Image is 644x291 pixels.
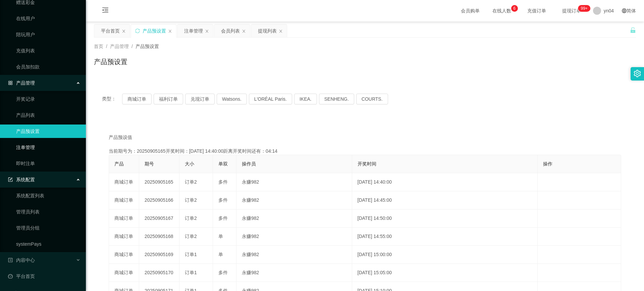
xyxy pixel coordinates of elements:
span: / [131,44,133,49]
button: COURTS. [356,94,388,104]
td: 20250905168 [139,228,179,246]
a: 即时注单 [16,157,80,170]
td: 永赚982 [236,228,352,246]
span: 多件 [218,270,228,275]
span: 单 [218,234,223,239]
td: 商城订单 [109,246,139,264]
button: IKEA. [294,94,317,104]
span: 单 [218,252,223,257]
span: 类型： [102,94,122,104]
a: 图标: dashboard平台首页 [8,270,80,283]
a: 充值列表 [16,44,80,57]
span: 在线人数 [489,8,515,13]
td: 永赚982 [236,209,352,228]
span: 首页 [94,44,103,49]
span: 多件 [218,197,228,203]
td: [DATE] 14:40:00 [352,173,538,191]
a: 系统配置列表 [16,189,80,202]
i: 图标: form [8,177,13,182]
td: 20250905166 [139,191,179,209]
td: 商城订单 [109,228,139,246]
td: 永赚982 [236,191,352,209]
td: 永赚982 [236,246,352,264]
td: 20250905170 [139,264,179,282]
span: 产品 [114,161,124,166]
td: [DATE] 14:55:00 [352,228,538,246]
button: Watsons. [217,94,247,104]
span: 操作员 [242,161,256,166]
span: 系统配置 [8,177,35,182]
i: 图标: sync [135,29,140,33]
td: 20250905165 [139,173,179,191]
i: 图标: unlock [630,27,636,33]
span: 内容中心 [8,257,35,263]
span: 充值订单 [524,8,549,13]
td: 商城订单 [109,209,139,228]
td: [DATE] 14:45:00 [352,191,538,209]
span: 提现订单 [559,8,584,13]
div: 产品预设置 [143,25,166,37]
i: 图标: close [242,29,246,33]
span: 期号 [145,161,154,166]
span: 订单1 [185,252,197,257]
td: 商城订单 [109,264,139,282]
i: 图标: setting [634,70,641,77]
span: 大小 [185,161,194,166]
a: 产品列表 [16,108,80,122]
span: 多件 [218,179,228,185]
td: 永赚982 [236,264,352,282]
td: 20250905167 [139,209,179,228]
span: 产品管理 [110,44,129,49]
td: 永赚982 [236,173,352,191]
span: 订单2 [185,234,197,239]
span: 订单2 [185,197,197,203]
td: 商城订单 [109,191,139,209]
a: 注单管理 [16,141,80,154]
span: 多件 [218,215,228,221]
sup: 6 [511,5,518,12]
button: 福利订单 [154,94,183,104]
a: 在线用户 [16,12,80,25]
div: 会员列表 [221,25,240,37]
button: 兑现订单 [185,94,215,104]
td: 商城订单 [109,173,139,191]
a: 管理员列表 [16,205,80,219]
span: 产品管理 [8,80,35,86]
a: 会员加扣款 [16,60,80,74]
div: 当前期号为：20250905165开奖时间：[DATE] 14:40:00距离开奖时间还有：04:14 [109,148,621,155]
sup: 265 [578,5,590,12]
span: 订单2 [185,179,197,185]
i: 图标: menu-fold [94,0,117,22]
a: 管理员分组 [16,221,80,235]
div: 注单管理 [184,25,203,37]
a: systemPays [16,237,80,251]
div: 平台首页 [101,25,120,37]
span: / [106,44,107,49]
div: 提现列表 [258,25,277,37]
span: 产品预设值 [109,134,132,141]
p: 6 [513,5,516,12]
span: 单双 [218,161,228,166]
span: 订单1 [185,270,197,275]
i: 图标: close [205,29,209,33]
i: 图标: global [622,8,627,13]
h1: 产品预设置 [94,57,127,67]
button: L'ORÉAL Paris. [249,94,292,104]
span: 产品预设置 [136,44,159,49]
span: 操作 [543,161,552,166]
i: 图标: close [122,29,126,33]
i: 图标: profile [8,258,13,262]
button: 商城订单 [122,94,152,104]
span: 开奖时间 [358,161,376,166]
button: SENHENG. [319,94,354,104]
td: [DATE] 15:05:00 [352,264,538,282]
a: 开奖记录 [16,92,80,106]
a: 产品预设置 [16,125,80,138]
td: [DATE] 14:50:00 [352,209,538,228]
i: 图标: close [168,29,172,33]
i: 图标: appstore-o [8,81,13,85]
td: [DATE] 15:00:00 [352,246,538,264]
td: 20250905169 [139,246,179,264]
span: 订单2 [185,215,197,221]
i: 图标: close [279,29,283,33]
